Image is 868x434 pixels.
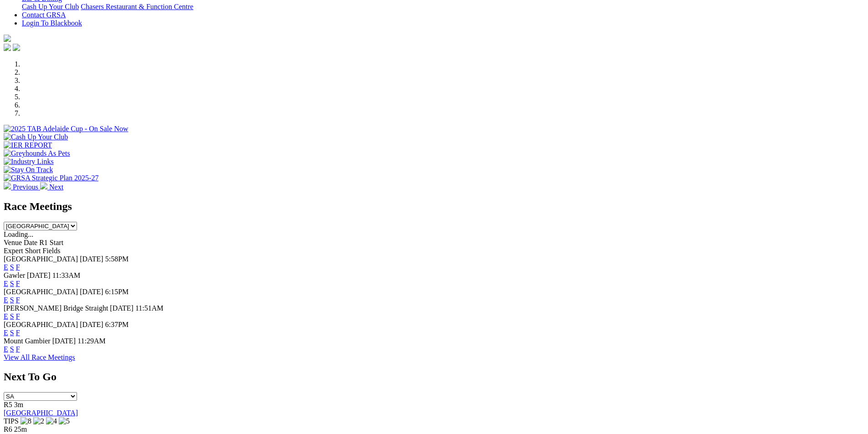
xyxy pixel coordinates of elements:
[80,321,103,328] span: [DATE]
[16,312,20,320] a: F
[25,247,41,255] span: Short
[22,11,66,19] a: Contact GRSA
[4,296,8,304] a: E
[13,183,38,191] span: Previous
[10,296,14,304] a: S
[16,345,20,353] a: F
[105,255,129,263] span: 5:58PM
[10,345,14,353] a: S
[4,425,12,433] span: R6
[52,337,76,345] span: [DATE]
[16,296,20,304] a: F
[4,247,23,255] span: Expert
[33,417,44,425] img: 2
[80,288,103,296] span: [DATE]
[4,149,70,158] img: Greyhounds As Pets
[4,166,53,174] img: Stay On Track
[22,19,82,27] a: Login To Blackbook
[4,345,8,353] a: E
[4,239,22,246] span: Venue
[16,329,20,337] a: F
[4,409,78,417] a: [GEOGRAPHIC_DATA]
[4,288,78,296] span: [GEOGRAPHIC_DATA]
[4,182,11,189] img: chevron-left-pager-white.svg
[27,271,51,279] span: [DATE]
[4,304,108,312] span: [PERSON_NAME] Bridge Straight
[13,44,20,51] img: twitter.svg
[4,200,864,213] h2: Race Meetings
[4,141,52,149] img: IER REPORT
[4,44,11,51] img: facebook.svg
[4,158,54,166] img: Industry Links
[4,280,8,287] a: E
[4,35,11,42] img: logo-grsa-white.png
[49,183,63,191] span: Next
[4,174,98,182] img: GRSA Strategic Plan 2025-27
[52,271,81,279] span: 11:33AM
[4,312,8,320] a: E
[4,230,33,238] span: Loading...
[4,183,40,191] a: Previous
[81,3,193,10] a: Chasers Restaurant & Function Centre
[105,288,129,296] span: 6:15PM
[4,255,78,263] span: [GEOGRAPHIC_DATA]
[10,312,14,320] a: S
[59,417,70,425] img: 5
[4,321,78,328] span: [GEOGRAPHIC_DATA]
[22,3,79,10] a: Cash Up Your Club
[80,255,103,263] span: [DATE]
[40,182,47,189] img: chevron-right-pager-white.svg
[46,417,57,425] img: 4
[22,3,864,11] div: Bar & Dining
[16,280,20,287] a: F
[135,304,164,312] span: 11:51AM
[14,401,23,408] span: 3m
[24,239,37,246] span: Date
[4,125,128,133] img: 2025 TAB Adelaide Cup - On Sale Now
[10,329,14,337] a: S
[4,371,864,383] h2: Next To Go
[39,239,63,246] span: R1 Start
[10,280,14,287] a: S
[4,337,51,345] span: Mount Gambier
[4,417,19,425] span: TIPS
[4,401,12,408] span: R5
[21,417,31,425] img: 8
[4,353,75,361] a: View All Race Meetings
[77,337,106,345] span: 11:29AM
[10,263,14,271] a: S
[4,133,68,141] img: Cash Up Your Club
[4,329,8,337] a: E
[110,304,134,312] span: [DATE]
[4,263,8,271] a: E
[4,271,25,279] span: Gawler
[14,425,27,433] span: 25m
[42,247,60,255] span: Fields
[40,183,63,191] a: Next
[16,263,20,271] a: F
[105,321,129,328] span: 6:37PM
